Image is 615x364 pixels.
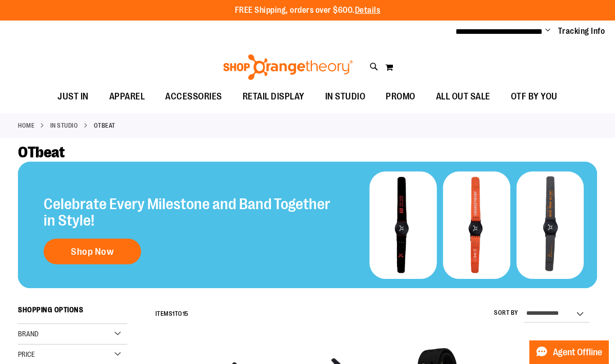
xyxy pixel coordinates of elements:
[553,348,602,357] span: Agent Offline
[18,144,64,161] span: OTbeat
[18,350,35,358] span: Price
[436,85,490,108] span: ALL OUT SALE
[18,301,127,324] strong: Shopping Options
[545,26,550,36] button: Account menu
[511,85,558,108] span: OTF BY YOU
[355,6,381,15] a: Details
[494,309,519,317] label: Sort By
[71,246,114,257] span: Shop Now
[165,85,222,108] span: ACCESSORIES
[18,330,38,338] span: Brand
[155,306,189,322] h2: Items to
[558,26,605,37] a: Tracking Info
[44,196,333,229] h2: Celebrate Every Milestone and Band Together in Style!
[529,340,609,364] button: Agent Offline
[50,121,78,130] a: IN STUDIO
[109,85,145,108] span: APPAREL
[243,85,305,108] span: RETAIL DISPLAY
[44,239,141,265] a: Shop Now
[235,5,381,16] p: FREE Shipping, orders over $600.
[172,310,175,317] span: 1
[57,85,89,108] span: JUST IN
[94,121,115,130] strong: OTbeat
[325,85,366,108] span: IN STUDIO
[18,121,34,130] a: Home
[183,310,189,317] span: 15
[222,54,354,80] img: Shop Orangetheory
[386,85,415,108] span: PROMO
